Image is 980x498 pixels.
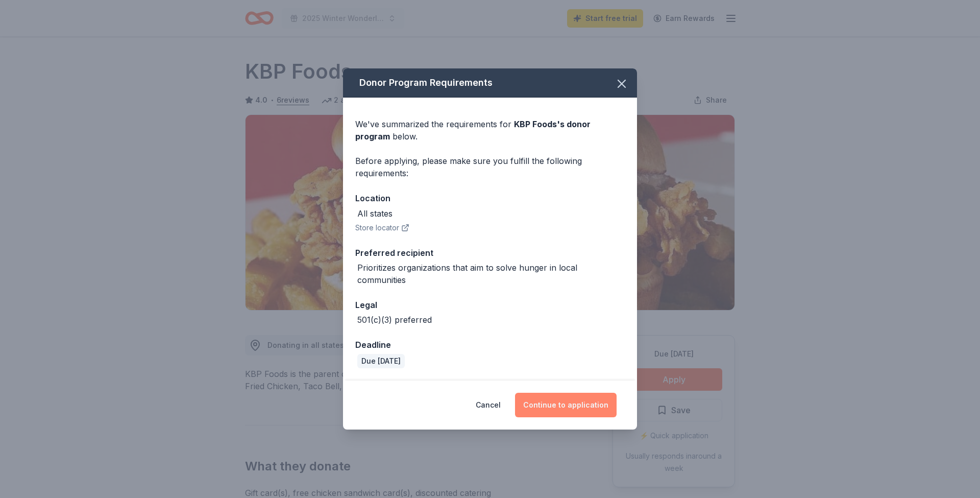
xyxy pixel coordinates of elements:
div: Preferred recipient [355,246,625,259]
div: Legal [355,298,625,312]
div: We've summarized the requirements for below. [355,118,625,143]
button: Continue to application [515,393,617,417]
div: Location [355,192,625,205]
div: Due [DATE] [357,354,405,368]
div: Before applying, please make sure you fulfill the following requirements: [355,155,625,179]
div: All states [357,207,393,220]
div: Donor Program Requirements [343,68,637,98]
div: 501(c)(3) preferred [357,314,432,326]
button: Cancel [476,393,501,417]
button: Store locator [355,222,409,234]
div: Deadline [355,338,625,351]
div: Prioritizes organizations that aim to solve hunger in local communities [357,262,625,286]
